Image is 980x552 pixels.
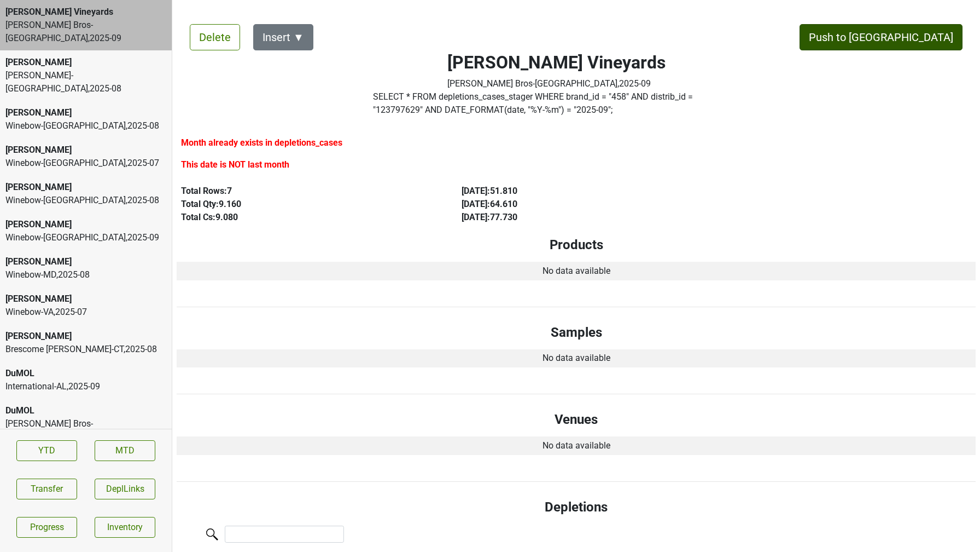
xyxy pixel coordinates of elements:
[447,77,666,90] div: [PERSON_NAME] Bros-[GEOGRAPHIC_DATA] , 2025 - 09
[5,218,166,231] div: [PERSON_NAME]
[462,198,717,211] div: [DATE] : 64.610
[5,69,166,95] div: [PERSON_NAME]-[GEOGRAPHIC_DATA] , 2025 - 08
[177,436,976,455] td: No data available
[177,349,976,368] td: No data available
[5,417,166,444] div: [PERSON_NAME] Bros-[GEOGRAPHIC_DATA] , 2025 - 09
[5,106,166,119] div: [PERSON_NAME]
[447,52,666,73] h2: [PERSON_NAME] Vineyards
[95,517,155,538] a: Inventory
[462,211,717,224] div: [DATE] : 77.730
[5,268,166,281] div: Winebow-MD , 2025 - 08
[5,119,166,133] div: Winebow-[GEOGRAPHIC_DATA] , 2025 - 08
[5,255,166,268] div: [PERSON_NAME]
[181,158,289,171] label: This date is NOT last month
[181,136,342,150] label: Month already exists in depletions_cases
[253,24,313,50] button: Insert ▼
[95,479,155,499] button: DeplLinks
[373,90,740,117] label: Click to copy query
[185,412,967,428] h4: Venues
[5,19,166,45] div: [PERSON_NAME] Bros-[GEOGRAPHIC_DATA] , 2025 - 09
[5,231,166,244] div: Winebow-[GEOGRAPHIC_DATA] , 2025 - 09
[185,325,967,341] h4: Samples
[5,306,166,319] div: Winebow-VA , 2025 - 07
[177,262,976,280] td: No data available
[190,24,240,50] button: Delete
[5,380,166,393] div: International-AL , 2025 - 09
[5,330,166,343] div: [PERSON_NAME]
[16,517,77,538] a: Progress
[5,181,166,194] div: [PERSON_NAME]
[5,292,166,306] div: [PERSON_NAME]
[185,499,967,515] h4: Depletions
[5,367,166,380] div: DuMOL
[462,185,717,198] div: [DATE] : 51.810
[5,5,166,19] div: [PERSON_NAME] Vineyards
[800,24,962,50] button: Push to [GEOGRAPHIC_DATA]
[181,211,436,224] div: Total Cs: 9.080
[16,479,77,499] button: Transfer
[5,404,166,417] div: DuMOL
[5,194,166,207] div: Winebow-[GEOGRAPHIC_DATA] , 2025 - 08
[5,143,166,157] div: [PERSON_NAME]
[95,440,155,461] a: MTD
[5,157,166,170] div: Winebow-[GEOGRAPHIC_DATA] , 2025 - 07
[5,343,166,356] div: Brescome [PERSON_NAME]-CT , 2025 - 08
[181,185,436,198] div: Total Rows: 7
[185,237,967,253] h4: Products
[5,56,166,69] div: [PERSON_NAME]
[16,440,77,461] a: YTD
[181,198,436,211] div: Total Qty: 9.160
